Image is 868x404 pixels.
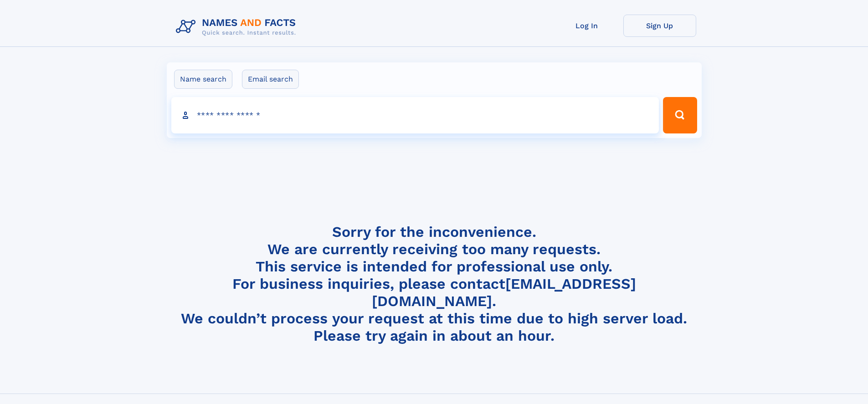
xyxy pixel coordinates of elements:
[663,97,697,133] button: Search Button
[372,275,636,310] a: [EMAIL_ADDRESS][DOMAIN_NAME]
[550,15,623,37] a: Log In
[172,223,696,345] h4: Sorry for the inconvenience. We are currently receiving too many requests. This service is intend...
[171,97,659,133] input: search input
[172,15,303,39] img: Logo Names and Facts
[174,70,232,89] label: Name search
[623,15,696,37] a: Sign Up
[242,70,299,89] label: Email search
